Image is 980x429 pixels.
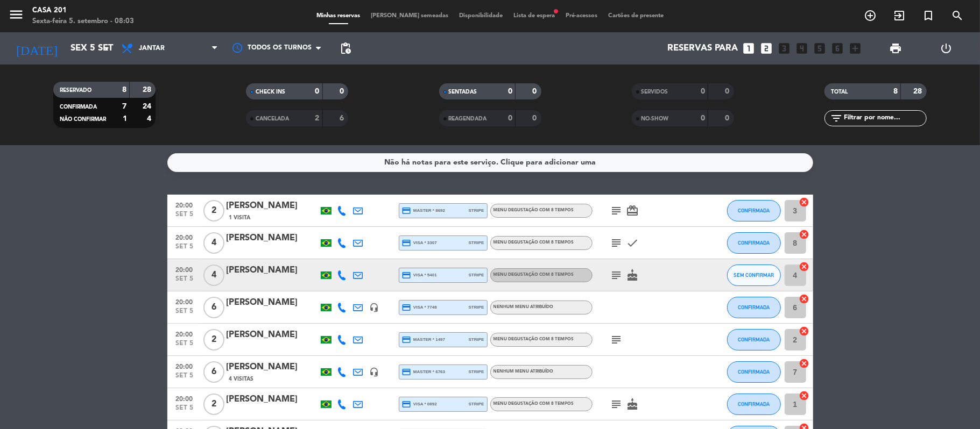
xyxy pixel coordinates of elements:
i: cancel [799,197,810,208]
div: [PERSON_NAME] [227,392,318,406]
strong: 0 [508,115,512,122]
i: headset_mic [370,303,379,312]
span: Nenhum menu atribuído [493,305,554,309]
span: Menu degustação com 8 tempos [493,337,574,341]
span: CONFIRMADA [738,304,770,310]
strong: 0 [532,115,539,122]
i: cake [626,398,639,411]
span: Menu degustação com 8 tempos [493,240,574,245]
i: check [626,237,639,249]
span: Lista de espera [508,13,560,19]
i: cancel [799,261,810,272]
span: CANCELADA [256,116,289,121]
span: TOTAL [831,89,848,95]
button: CONFIRMADA [727,394,781,415]
i: cancel [799,358,810,369]
i: turned_in_not [922,9,935,22]
strong: 0 [701,88,705,95]
strong: 7 [122,103,126,110]
span: stripe [469,401,484,407]
i: cancel [799,229,810,240]
div: Não há notas para este serviço. Clique para adicionar uma [384,156,596,169]
span: 2 [203,329,224,351]
i: looks_3 [778,41,792,55]
button: CONFIRMADA [727,329,781,351]
span: visa * 7748 [402,303,437,312]
button: CONFIRMADA [727,297,781,318]
span: stripe [469,271,484,278]
span: set 5 [171,372,198,384]
input: Filtrar por nome... [843,112,926,124]
span: stripe [469,368,484,375]
span: NO-SHOW [641,116,669,121]
span: fiber_manual_record [553,8,559,15]
i: subject [610,237,623,249]
i: filter_list [830,112,843,125]
i: subject [610,269,623,282]
span: 4 [203,232,224,254]
span: CONFIRMADA [738,240,770,246]
span: stripe [469,304,484,311]
span: Pré-acessos [560,13,603,19]
i: cancel [799,390,810,401]
div: Casa 201 [32,5,134,16]
button: menu [8,6,24,26]
strong: 24 [143,103,153,110]
i: power_settings_new [940,42,953,55]
i: looks_one [742,41,756,55]
span: 6 [203,361,224,383]
button: CONFIRMADA [727,232,781,254]
span: CHECK INS [256,89,285,95]
i: credit_card [402,206,412,216]
i: arrow_drop_down [100,42,113,55]
span: 20:00 [171,360,198,372]
span: Nenhum menu atribuído [493,369,554,374]
span: 20:00 [171,392,198,404]
span: visa * 0892 [402,399,437,409]
span: 20:00 [171,295,198,308]
span: Reservas para [668,44,738,54]
span: 2 [203,200,224,221]
strong: 0 [701,115,705,122]
span: CONFIRMADA [60,104,97,110]
i: menu [8,6,24,23]
span: master * 8692 [402,206,446,216]
span: set 5 [171,340,198,352]
i: subject [610,333,623,346]
span: CONFIRMADA [738,208,770,213]
strong: 8 [893,88,898,95]
span: RESERVADO [60,88,91,93]
span: 20:00 [171,198,198,211]
i: credit_card [402,303,412,312]
i: search [951,9,964,22]
span: [PERSON_NAME] semeadas [365,13,454,19]
i: exit_to_app [893,9,906,22]
span: CONFIRMADA [738,337,770,342]
span: set 5 [171,243,198,255]
span: Menu degustação com 8 tempos [493,273,574,277]
i: credit_card [402,367,412,377]
i: credit_card [402,270,412,280]
span: 20:00 [171,263,198,275]
i: cancel [799,294,810,304]
strong: 0 [315,88,320,95]
span: 4 [203,264,224,286]
i: credit_card [402,399,412,409]
i: add_circle_outline [864,9,877,22]
span: Menu degustação com 8 tempos [493,402,574,406]
span: pending_actions [339,42,352,55]
span: set 5 [171,308,198,320]
span: print [889,42,902,55]
strong: 0 [508,88,512,95]
span: Minhas reservas [311,13,365,19]
i: cancel [799,326,810,337]
span: SEM CONFIRMAR [734,272,774,278]
span: 1 Visita [229,213,251,222]
i: card_giftcard [626,204,639,217]
span: master * 1497 [402,335,446,345]
span: CONFIRMADA [738,369,770,375]
span: 4 Visitas [229,375,254,383]
button: SEM CONFIRMAR [727,264,781,286]
span: stripe [469,207,484,214]
div: Sexta-feira 5. setembro - 08:03 [32,16,134,27]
